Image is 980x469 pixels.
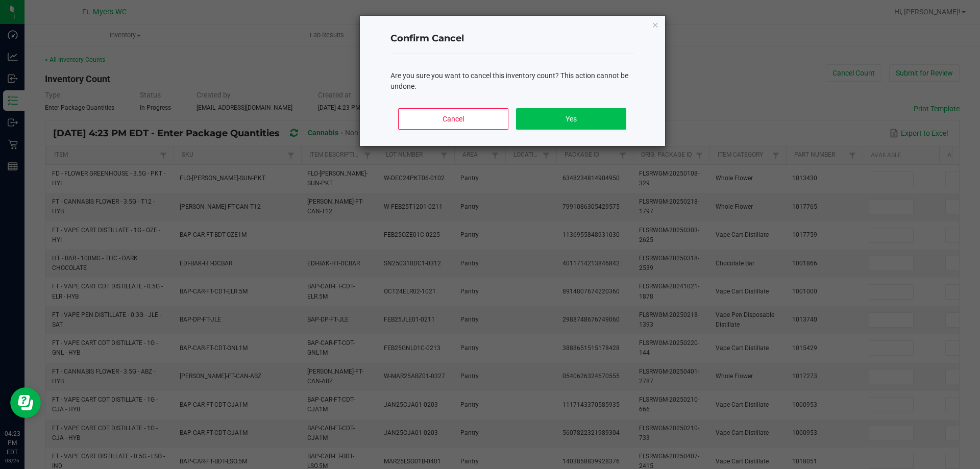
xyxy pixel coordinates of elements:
iframe: Resource center [10,387,41,418]
button: Close [652,18,659,31]
button: Yes [516,108,626,130]
button: Cancel [398,108,508,130]
div: Are you sure you want to cancel this inventory count? This action cannot be undone. [390,70,634,92]
h4: Confirm Cancel [390,32,634,45]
